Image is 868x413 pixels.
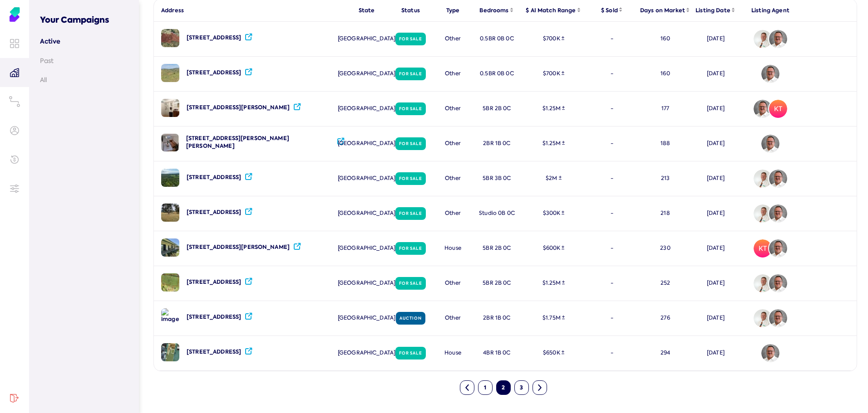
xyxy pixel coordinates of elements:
img: image [161,64,179,82]
label: For Sale [399,106,422,112]
div: Days on Market [640,6,690,14]
div: [GEOGRAPHIC_DATA] [345,57,389,91]
img: Avatar of Darren Wamsley [754,30,772,48]
div: 276 [638,301,693,335]
div: [GEOGRAPHIC_DATA] [345,22,389,56]
label: For Sale [399,71,422,77]
img: Avatar of Yan Kleynhans [761,65,779,83]
div: [STREET_ADDRESS][PERSON_NAME] [187,243,290,251]
div: [DATE] [693,301,739,335]
div: [STREET_ADDRESS] [187,209,241,216]
img: image [161,204,179,222]
div: house [433,336,473,370]
div: 294 [638,336,693,370]
img: Avatar of Yan Kleynhans [769,204,787,223]
div: $ 700K [543,70,564,78]
div: $ 1.75M [542,314,565,322]
div: [GEOGRAPHIC_DATA] [345,301,389,335]
img: Avatar of Yan Kleynhans [761,135,779,153]
div: - [587,161,638,196]
img: image [161,343,179,361]
div: 4BR 1B 0C [473,336,521,370]
div: 0.5BR 0B 0C [473,22,521,56]
div: - [587,22,638,56]
div: [STREET_ADDRESS] [187,174,241,181]
div: [DATE] [693,161,739,196]
button: 2 [496,380,511,395]
div: 5BR 3B 0C [473,161,521,196]
div: Type [446,6,460,14]
button: 3 [514,380,529,395]
img: image [161,273,179,292]
div: house [433,231,473,266]
div: - [587,266,638,301]
div: $ 650K [543,349,564,357]
div: other [433,126,473,161]
div: 218 [638,196,693,231]
a: All [40,76,128,84]
div: [STREET_ADDRESS] [187,348,241,356]
a: Active [40,37,128,46]
div: $ 2M [546,175,562,182]
div: other [433,196,473,231]
div: [GEOGRAPHIC_DATA] [345,196,389,231]
label: For Sale [399,211,422,216]
label: For Sale [399,176,422,181]
div: $ 1.25M [542,105,565,112]
div: 160 [638,22,693,56]
img: Avatar of Yan Kleynhans [769,309,787,327]
div: 2BR 1B 0C [473,301,521,335]
label: For Sale [399,141,422,146]
div: - [587,336,638,370]
img: Avatar of Darren Wamsley [754,309,772,327]
div: State [359,6,375,14]
div: [GEOGRAPHIC_DATA] [345,126,389,161]
label: For Sale [399,246,422,251]
img: Avatar of Darren Wamsley [754,204,772,223]
div: [GEOGRAPHIC_DATA] [345,231,389,266]
div: [STREET_ADDRESS] [187,313,241,321]
div: - [587,92,638,126]
img: Avatar of Darren Wamsley [754,170,772,188]
div: other [433,266,473,301]
div: - [587,301,638,335]
div: Studio 0B 0C [473,196,521,231]
div: [STREET_ADDRESS][PERSON_NAME] [187,104,290,112]
img: Avatar of Yan Kleynhans [769,239,787,258]
label: For Sale [399,36,422,42]
div: $ 600K [543,244,565,252]
label: For Sale [399,281,422,286]
img: Avatar of Yan Kleynhans [761,344,779,362]
div: 188 [638,126,693,161]
div: other [433,22,473,56]
div: [DATE] [693,196,739,231]
img: image [161,99,179,117]
img: Soho Agent Portal Home [7,7,22,22]
img: image [161,29,179,47]
div: [STREET_ADDRESS] [187,278,241,286]
img: Avatar of Yan Kleynhans [769,274,787,292]
img: Avatar of Darren Wamsley [754,274,772,292]
div: other [433,92,473,126]
label: Auction [399,316,421,321]
div: 252 [638,266,693,301]
img: Avatar of Yan Kleynhans [769,30,787,48]
div: Listing Date [695,6,736,14]
label: For Sale [399,350,422,356]
img: Avatar of Yan Kleynhans [769,170,787,188]
div: [GEOGRAPHIC_DATA] [345,161,389,196]
span: KT [769,100,787,118]
span: Avatar of Kayne Tisdell [754,239,772,258]
div: [DATE] [693,336,739,370]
